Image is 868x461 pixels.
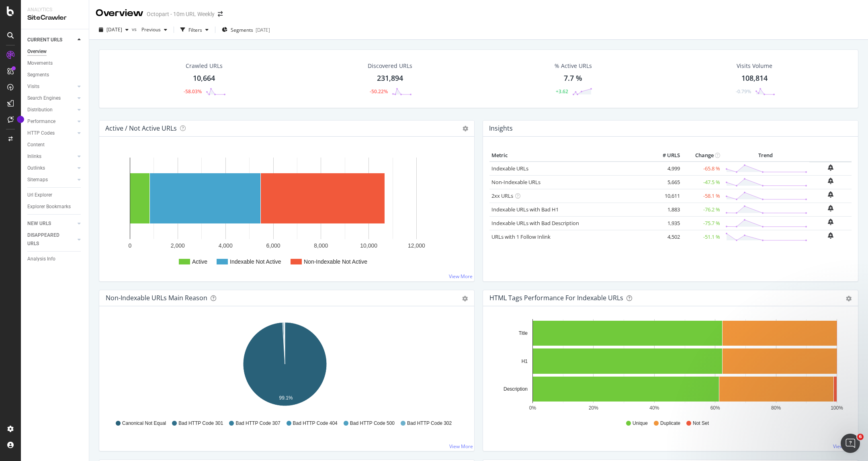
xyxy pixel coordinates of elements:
[138,26,161,33] span: Previous
[491,206,559,213] a: Indexable URLs with Bad H1
[177,23,212,36] button: Filters
[171,242,185,249] text: 2,000
[293,420,338,427] span: Bad HTTP Code 404
[27,255,83,263] a: Analysis Info
[279,395,293,401] text: 99.1%
[360,242,377,249] text: 10,000
[682,230,722,244] td: -51.1 %
[27,71,49,79] div: Segments
[828,219,833,225] div: bell-plus
[27,141,45,149] div: Content
[650,150,682,162] th: # URLS
[682,150,722,162] th: Change
[27,203,83,211] a: Explorer Bookmarks
[828,178,833,184] div: bell-plus
[27,164,45,172] div: Outlinks
[722,150,809,162] th: Trend
[529,405,536,411] text: 0%
[27,117,55,126] div: Performance
[555,62,592,70] div: % Active URLs
[27,71,83,79] a: Segments
[833,443,857,450] a: View More
[138,23,170,36] button: Previous
[589,405,598,411] text: 20%
[841,434,860,453] iframe: Intercom live chat
[219,23,273,36] button: Segments[DATE]
[27,94,75,102] a: Search Engines
[741,73,768,84] div: 108,814
[828,191,833,198] div: bell-plus
[27,6,82,13] div: Analytics
[491,165,528,172] a: Indexable URLs
[736,88,751,95] div: -0.79%
[682,203,722,216] td: -76.2 %
[408,242,425,249] text: 12,000
[449,273,473,280] a: View More
[846,296,852,301] div: gear
[122,420,166,427] span: Canonical Not Equal
[27,36,62,44] div: CURRENT URLS
[27,164,75,172] a: Outlinks
[186,62,223,70] div: Crawled URLs
[27,82,75,91] a: Visits
[106,150,464,275] svg: A chart.
[489,294,623,302] div: HTML Tags Performance for Indexable URLs
[105,123,177,134] h4: Active / Not Active URLs
[368,62,412,70] div: Discovered URLs
[633,420,648,427] span: Unique
[650,216,682,230] td: 1,935
[650,230,682,244] td: 4,502
[129,242,132,249] text: 0
[218,11,223,17] div: arrow-right-arrow-left
[519,330,528,336] text: Title
[491,192,513,199] a: 2xx URLs
[504,386,528,392] text: Description
[266,242,280,249] text: 6,000
[27,176,48,184] div: Sitemaps
[522,359,528,364] text: H1
[27,36,75,44] a: CURRENT URLS
[27,152,75,161] a: Inlinks
[828,232,833,239] div: bell-plus
[27,106,75,114] a: Distribution
[489,150,650,162] th: Metric
[96,6,143,20] div: Overview
[449,443,473,450] a: View More
[17,116,24,123] div: Tooltip anchor
[27,129,55,137] div: HTTP Codes
[27,13,82,23] div: SiteCrawler
[219,242,233,249] text: 4,000
[27,47,47,56] div: Overview
[660,420,680,427] span: Duplicate
[737,62,772,70] div: Visits Volume
[256,27,270,33] div: [DATE]
[188,27,202,33] div: Filters
[564,73,582,84] div: 7.7 %
[27,82,39,91] div: Visits
[27,59,83,68] a: Movements
[192,258,207,265] text: Active
[489,319,848,412] svg: A chart.
[106,319,464,412] svg: A chart.
[106,294,207,302] div: Non-Indexable URLs Main Reason
[27,231,75,248] a: DISAPPEARED URLS
[828,164,833,171] div: bell-plus
[27,152,41,161] div: Inlinks
[650,203,682,216] td: 1,883
[27,47,83,56] a: Overview
[314,242,328,249] text: 8,000
[377,73,403,84] div: 231,894
[828,205,833,211] div: bell-plus
[693,420,709,427] span: Not Set
[462,296,468,301] div: gear
[132,26,138,33] span: vs
[649,405,659,411] text: 40%
[491,178,540,186] a: Non-Indexable URLs
[491,233,551,240] a: URLs with 1 Follow Inlink
[27,176,75,184] a: Sitemaps
[27,231,68,248] div: DISAPPEARED URLS
[350,420,395,427] span: Bad HTTP Code 500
